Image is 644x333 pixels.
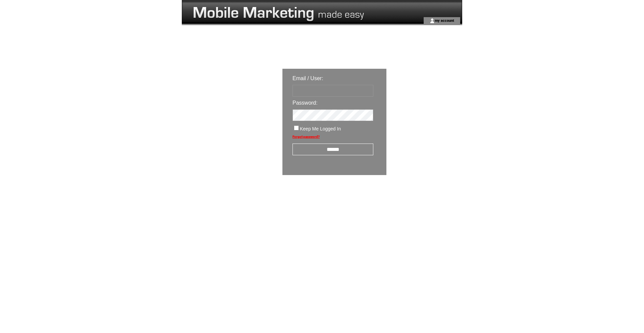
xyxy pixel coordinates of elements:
[406,192,439,200] img: transparent.png
[430,18,435,23] img: account_icon.gif
[292,100,318,106] span: Password:
[300,126,341,131] span: Keep Me Logged In
[435,18,454,22] a: my account
[292,135,320,138] a: Forgot password?
[292,75,323,81] span: Email / User:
